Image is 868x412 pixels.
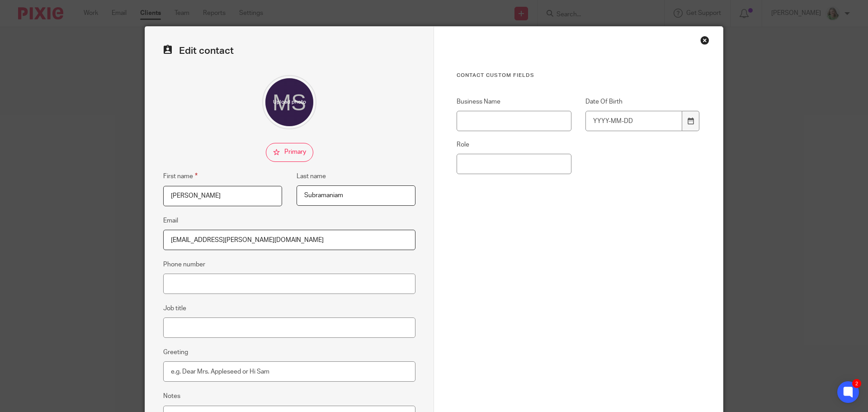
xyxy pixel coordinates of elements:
label: Phone number [163,260,205,269]
label: Last name [297,172,326,181]
label: Date Of Birth [585,97,700,106]
h2: Edit contact [163,45,415,57]
label: Role [457,140,571,149]
input: YYYY-MM-DD [585,111,682,131]
label: Business Name [457,97,571,106]
div: Close this dialog window [700,36,709,45]
h3: Contact Custom fields [457,72,700,79]
div: 2 [852,379,861,388]
label: Email [163,216,178,225]
label: Notes [163,392,180,401]
label: Greeting [163,348,188,357]
label: First name [163,171,198,181]
input: e.g. Dear Mrs. Appleseed or Hi Sam [163,361,415,382]
label: Job title [163,304,186,313]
